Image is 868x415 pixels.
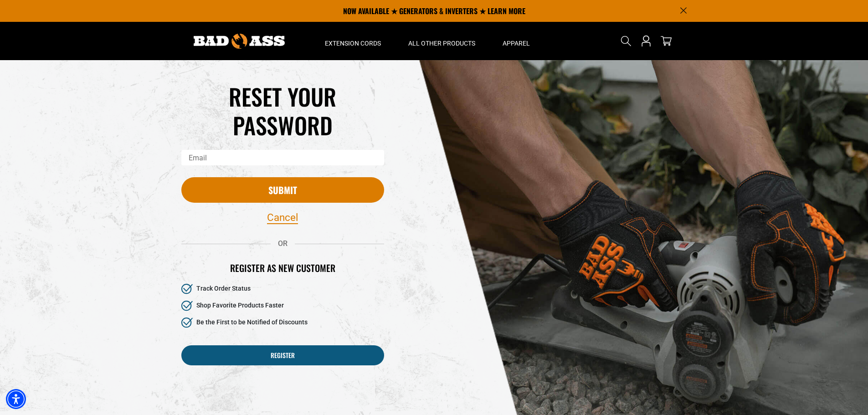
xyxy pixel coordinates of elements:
li: Be the First to be Notified of Discounts [181,318,384,328]
button: Submit [181,177,384,203]
span: Extension Cords [325,39,381,47]
img: Bad Ass Extension Cords [194,34,285,49]
div: Accessibility Menu [6,389,26,409]
summary: Search [619,34,633,48]
summary: All Other Products [395,22,489,60]
h2: Register as new customer [181,262,384,274]
li: Track Order Status [181,284,384,294]
a: cart [659,36,673,46]
a: Cancel [267,210,298,225]
span: Apparel [503,39,530,47]
a: Register [181,345,384,365]
li: Shop Favorite Products Faster [181,301,384,311]
a: Open this option [639,22,653,60]
span: All Other Products [408,39,475,47]
summary: Apparel [489,22,544,60]
span: OR [271,239,295,248]
h2: Reset your password [181,82,384,139]
summary: Extension Cords [311,22,395,60]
